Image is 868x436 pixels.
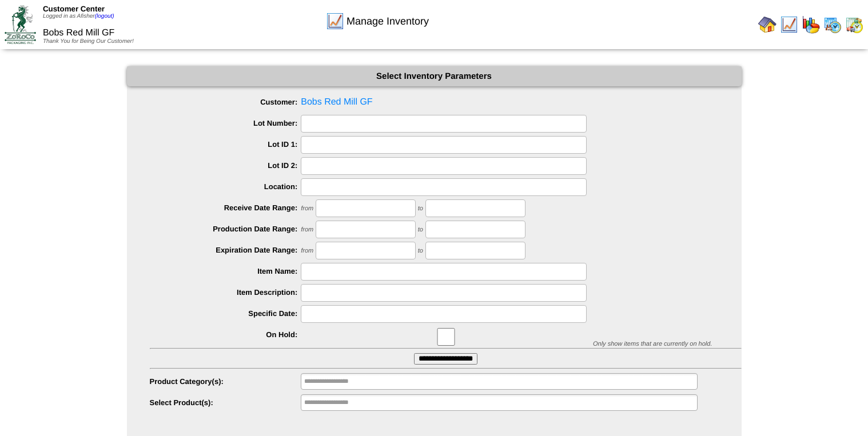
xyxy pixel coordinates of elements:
img: home.gif [758,15,777,34]
span: to [418,226,423,233]
span: Thank You for Being Our Customer! [43,38,134,45]
span: to [418,247,423,254]
span: Customer Center [43,5,105,13]
label: Lot ID 2: [150,161,301,170]
label: Receive Date Range: [150,203,301,212]
img: ZoRoCo_Logo(Green%26Foil)%20jpg.webp [5,5,36,43]
label: Select Product(s): [150,398,301,407]
div: Select Inventory Parameters [127,66,742,86]
span: Manage Inventory [347,15,429,27]
img: calendarinout.gif [845,15,863,34]
label: On Hold: [150,330,301,339]
img: line_graph.gif [780,15,798,34]
span: Bobs Red Mill GF [150,94,742,111]
label: Item Name: [150,267,301,275]
span: from [301,247,313,254]
label: Expiration Date Range: [150,246,301,254]
label: Item Description: [150,288,301,297]
span: from [301,226,313,233]
img: calendarprod.gif [823,15,842,34]
span: from [301,205,313,212]
label: Location: [150,182,301,191]
label: Product Category(s): [150,377,301,386]
img: line_graph.gif [326,12,344,30]
label: Specific Date: [150,309,301,318]
span: Bobs Red Mill GF [43,28,114,38]
label: Customer: [150,98,301,106]
label: Production Date Range: [150,225,301,233]
span: Only show items that are currently on hold. [593,341,712,347]
a: (logout) [95,13,114,19]
span: to [418,205,423,212]
label: Lot ID 1: [150,140,301,149]
label: Lot Number: [150,119,301,127]
img: graph.gif [802,15,820,34]
span: Logged in as Afisher [43,13,114,19]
